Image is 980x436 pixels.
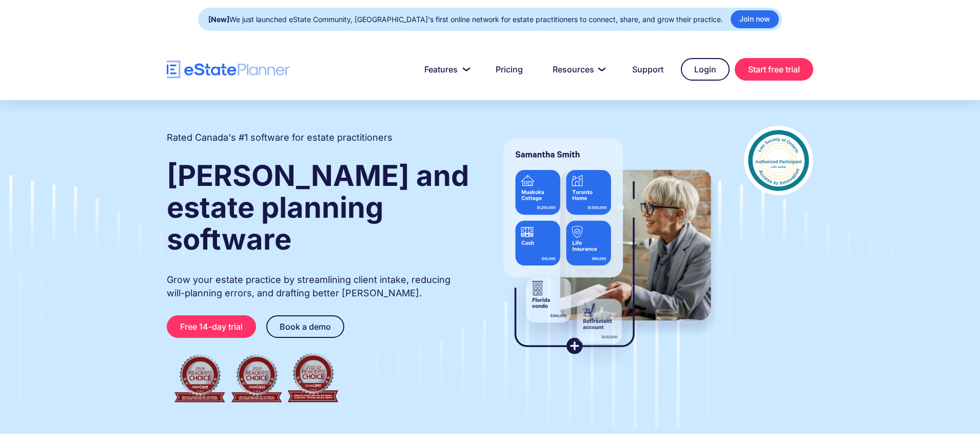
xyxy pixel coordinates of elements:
[167,61,290,79] a: home
[208,15,229,24] strong: [New]
[167,131,393,144] h2: Rated Canada's #1 software for estate practitioners
[540,59,615,80] a: Resources
[731,10,779,28] a: Join now
[735,58,813,81] a: Start free trial
[167,315,256,338] a: Free 14-day trial
[483,59,535,80] a: Pricing
[167,273,471,300] p: Grow your estate practice by streamlining client intake, reducing will-planning errors, and draft...
[681,58,730,81] a: Login
[412,59,478,80] a: Features
[266,315,344,338] a: Book a demo
[620,59,676,80] a: Support
[491,126,723,367] img: estate planner showing wills to their clients, using eState Planner, a leading estate planning so...
[167,158,469,257] strong: [PERSON_NAME] and estate planning software
[208,12,723,27] div: We just launched eState Community, [GEOGRAPHIC_DATA]'s first online network for estate practition...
